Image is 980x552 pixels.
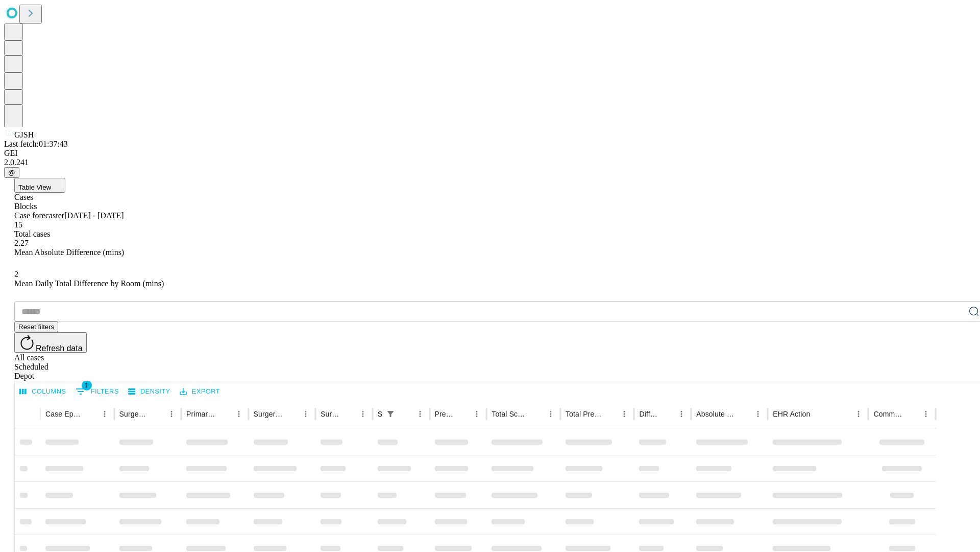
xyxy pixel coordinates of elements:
span: 15 [14,220,22,229]
div: Surgery Date [321,410,340,418]
span: [DATE] - [DATE] [64,211,124,220]
div: Case Epic Id [45,410,82,418]
div: 2.0.241 [4,158,976,167]
button: Sort [217,407,232,421]
span: @ [8,169,15,176]
button: Menu [413,407,427,421]
div: Predicted In Room Duration [435,410,455,418]
span: Case forecaster [14,211,64,220]
div: Absolute Difference [696,410,736,418]
div: Surgeon Name [119,410,149,418]
button: Sort [150,407,164,421]
button: Menu [164,407,179,421]
div: EHR Action [773,410,810,418]
div: Scheduled In Room Duration [378,410,382,418]
button: Reset filters [14,321,58,332]
div: Total Scheduled Duration [492,410,528,418]
span: Last fetch: 01:37:43 [4,140,68,148]
button: Menu [356,407,370,421]
div: Surgery Name [254,410,283,418]
span: Table View [18,183,51,191]
button: Sort [811,407,825,421]
span: GJSH [14,130,34,139]
button: Sort [399,407,413,421]
button: Menu [299,407,313,421]
button: Menu [232,407,246,421]
button: Sort [603,407,617,421]
span: Total cases [14,229,50,238]
button: Select columns [17,384,69,400]
span: 2 [14,270,18,279]
div: Difference [639,410,659,418]
div: Comments [873,410,903,418]
button: Menu [470,407,484,421]
button: Sort [904,407,919,421]
button: Density [126,384,173,400]
button: Sort [529,407,544,421]
button: @ [4,167,19,178]
button: Menu [919,407,933,421]
button: Menu [751,407,765,421]
span: 1 [82,380,92,390]
button: Sort [341,407,356,421]
button: Show filters [73,383,121,400]
button: Show filters [383,407,398,421]
button: Sort [284,407,299,421]
div: GEI [4,149,976,158]
button: Sort [660,407,674,421]
div: 1 active filter [383,407,398,421]
button: Menu [851,407,866,421]
div: Total Predicted Duration [566,410,602,418]
button: Menu [544,407,558,421]
button: Refresh data [14,332,87,353]
div: Primary Service [186,410,216,418]
span: Refresh data [36,344,83,353]
span: Reset filters [18,323,54,331]
button: Sort [737,407,751,421]
span: Mean Daily Total Difference by Room (mins) [14,279,164,288]
button: Export [177,384,223,400]
span: 2.27 [14,239,29,247]
button: Sort [455,407,470,421]
button: Menu [674,407,689,421]
button: Table View [14,178,65,193]
button: Menu [97,407,112,421]
button: Sort [83,407,97,421]
span: Mean Absolute Difference (mins) [14,248,124,257]
button: Menu [617,407,631,421]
